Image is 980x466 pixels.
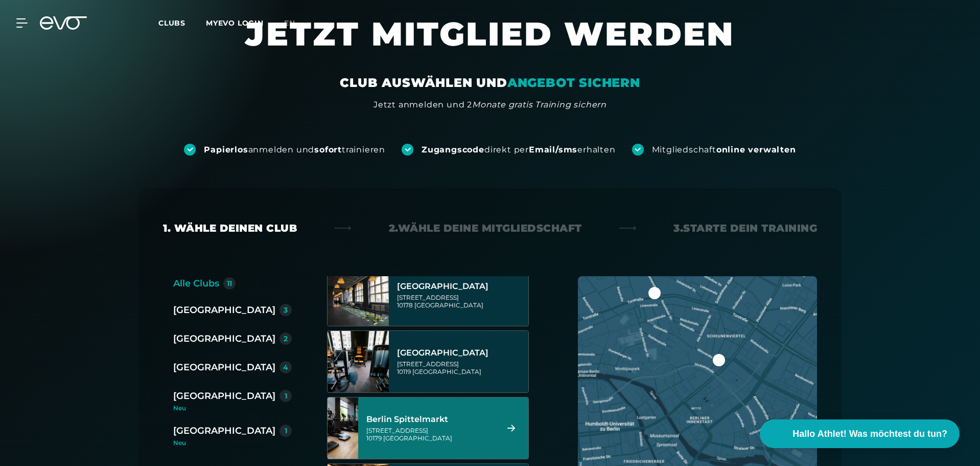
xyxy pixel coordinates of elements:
div: 2 [284,335,288,342]
div: [STREET_ADDRESS] 10179 [GEOGRAPHIC_DATA] [366,427,495,442]
em: Monate gratis Training sichern [472,100,606,109]
div: 3. Starte dein Training [673,221,817,235]
div: 1 [285,392,287,400]
strong: Papierlos [204,145,248,154]
div: Mitgliedschaft [652,144,796,156]
strong: Email/sms [529,145,577,154]
div: [GEOGRAPHIC_DATA] [173,424,275,438]
div: [STREET_ADDRESS] 10119 [GEOGRAPHIC_DATA] [397,360,525,375]
div: [GEOGRAPHIC_DATA] [397,348,525,358]
strong: Zugangscode [422,145,484,154]
img: Berlin Alexanderplatz [328,264,389,326]
div: [GEOGRAPHIC_DATA] [173,389,275,403]
div: Neu [173,405,300,411]
a: Clubs [158,18,206,28]
button: Hallo Athlet! Was möchtest du tun? [760,419,960,448]
div: 3 [284,306,288,314]
div: direkt per erhalten [422,144,615,156]
span: Hallo Athlet! Was möchtest du tun? [792,427,947,441]
div: [GEOGRAPHIC_DATA] [173,303,275,317]
div: 1. Wähle deinen Club [163,221,297,235]
em: ANGEBOT SICHERN [507,75,640,90]
strong: online verwalten [716,145,796,154]
div: Jetzt anmelden und 2 [374,99,606,111]
img: Berlin Rosenthaler Platz [328,331,389,392]
div: [GEOGRAPHIC_DATA] [173,360,275,374]
a: en [284,17,308,29]
div: Neu [173,440,292,446]
span: en [284,18,295,28]
div: [GEOGRAPHIC_DATA] [397,281,525,292]
div: [GEOGRAPHIC_DATA] [173,331,275,346]
div: 1 [285,427,287,434]
img: Berlin Spittelmarkt [312,397,374,459]
div: [STREET_ADDRESS] 10178 [GEOGRAPHIC_DATA] [397,294,525,309]
div: Alle Clubs [173,276,219,291]
strong: sofort [314,145,342,154]
div: 4 [283,364,288,371]
div: 11 [227,280,232,287]
span: Clubs [158,18,185,28]
div: 2. Wähle deine Mitgliedschaft [389,221,582,235]
div: anmelden und trainieren [204,144,385,156]
div: CLUB AUSWÄHLEN UND [340,75,640,91]
a: MYEVO LOGIN [206,18,264,28]
div: Berlin Spittelmarkt [366,414,495,425]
